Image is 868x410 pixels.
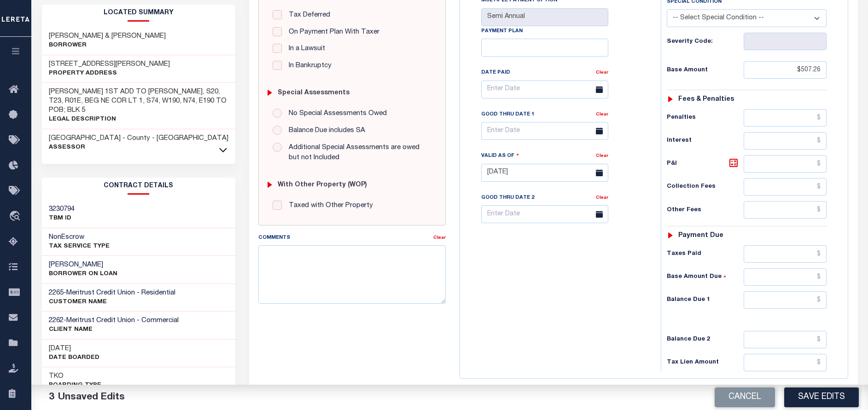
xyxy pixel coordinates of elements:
[49,143,228,152] p: Assessor
[481,164,608,182] input: Enter Date
[284,44,325,54] label: In a Lawsuit
[49,298,175,307] p: CUSTOMER Name
[667,296,744,304] h6: Balance Due 1
[744,354,827,371] input: $
[667,273,744,281] h6: Base Amount Due
[284,10,330,21] label: Tax Deferred
[66,289,175,296] span: Meritrust Credit Union - Residential
[49,87,229,115] h3: [PERSON_NAME] 1ST ADD TO [PERSON_NAME], S20, T23, R01E, BEG NE COR LT 1, S74, W190, N74, E190 TO ...
[49,233,110,242] h3: NonEscrow
[49,60,170,69] h3: [STREET_ADDRESS][PERSON_NAME]
[481,151,519,160] label: Valid as Of
[49,289,175,298] h3: -
[49,316,179,325] h3: -
[667,67,744,74] h6: Base Amount
[49,115,229,124] p: Legal Description
[678,96,734,104] h6: Fees & Penalties
[284,61,332,71] label: In Bankruptcy
[667,183,744,191] h6: Collection Fees
[49,317,64,324] span: 2262
[481,205,608,223] input: Enter Date
[744,291,827,309] input: $
[49,344,99,353] h3: [DATE]
[596,196,608,200] a: Clear
[66,317,179,324] span: Meritrust Credit Union - Commercial
[49,270,117,279] p: BORROWER ON LOAN
[596,70,608,75] a: Clear
[667,38,744,46] h6: Severity Code:
[49,205,75,214] h3: 3230794
[49,41,166,50] p: Borrower
[481,69,510,77] label: Date Paid
[284,109,387,119] label: No Special Assessments Owed
[42,5,236,22] h2: LOCATED SUMMARY
[744,155,827,173] input: $
[667,137,744,144] h6: Interest
[433,236,446,240] a: Clear
[481,81,608,98] input: Enter Date
[9,211,23,223] i: travel_explore
[42,178,236,195] h2: CONTRACT details
[49,381,101,390] p: Boarding Type
[784,387,859,407] button: Save Edits
[49,353,99,363] p: Date Boarded
[49,69,170,78] p: Property Address
[49,393,54,402] span: 3
[596,154,608,158] a: Clear
[744,178,827,196] input: $
[49,372,101,381] h3: TKO
[667,250,744,258] h6: Taxes Paid
[49,32,166,41] h3: [PERSON_NAME] & [PERSON_NAME]
[49,214,75,223] p: TBM ID
[596,112,608,117] a: Clear
[744,201,827,219] input: $
[667,336,744,343] h6: Balance Due 2
[49,289,64,296] span: 2265
[49,134,228,143] h3: [GEOGRAPHIC_DATA] - County - [GEOGRAPHIC_DATA]
[744,268,827,286] input: $
[678,232,723,240] h6: Payment due
[667,157,744,170] h6: P&I
[481,122,608,140] input: Enter Date
[715,387,775,407] button: Cancel
[744,245,827,263] input: $
[481,28,523,35] label: Payment Plan
[667,114,744,121] h6: Penalties
[744,132,827,150] input: $
[258,234,290,242] label: Comments
[49,242,110,251] p: Tax Service Type
[49,325,179,335] p: CLIENT Name
[49,260,117,270] h3: [PERSON_NAME]
[284,201,373,211] label: Taxed with Other Property
[284,143,431,163] label: Additional Special Assessments are owed but not Included
[284,27,379,38] label: On Payment Plan With Taxer
[744,109,827,127] input: $
[481,111,534,119] label: Good Thru Date 1
[481,194,534,202] label: Good Thru Date 2
[667,359,744,366] h6: Tax Lien Amount
[744,61,827,79] input: $
[744,331,827,348] input: $
[667,207,744,214] h6: Other Fees
[58,393,125,402] span: Unsaved Edits
[278,89,350,97] h6: Special Assessments
[278,181,367,189] h6: with Other Property (WOP)
[284,126,365,136] label: Balance Due includes SA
